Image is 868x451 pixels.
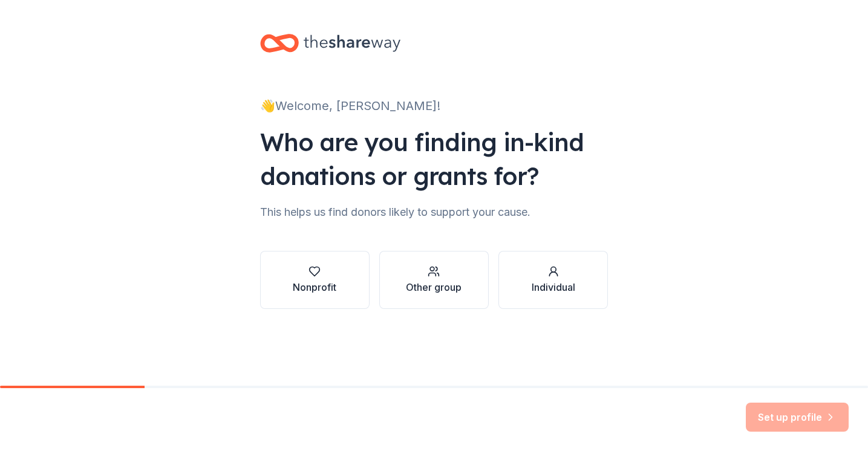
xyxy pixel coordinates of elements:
div: Nonprofit [293,280,336,294]
div: 👋 Welcome, [PERSON_NAME]! [260,96,609,115]
button: Individual [498,251,608,309]
button: Nonprofit [260,251,370,309]
div: Individual [532,280,575,294]
div: Other group [406,280,462,294]
div: Who are you finding in-kind donations or grants for? [260,125,609,193]
div: This helps us find donors likely to support your cause. [260,203,609,222]
button: Other group [379,251,489,309]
